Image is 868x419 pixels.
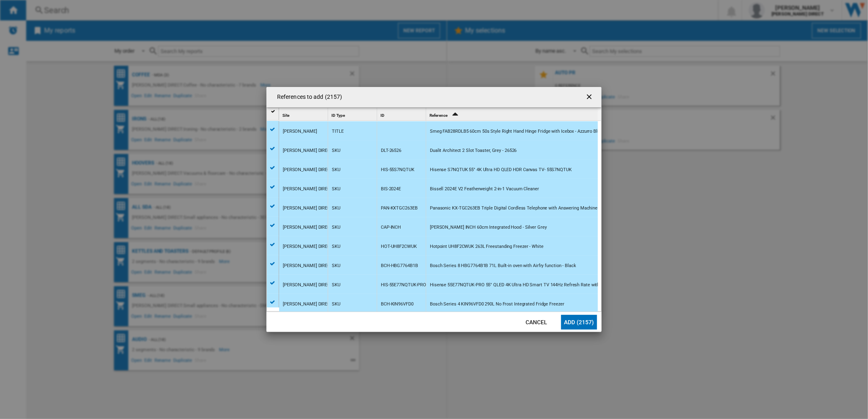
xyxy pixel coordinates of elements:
div: Dualit Architect 2 Slot Toaster, Grey - 26526 [430,141,517,160]
div: [PERSON_NAME] INCH 60cm Integrated Hood - Silver Grey [430,218,547,237]
div: Sort None [330,108,377,120]
div: ID Type Sort None [330,108,377,120]
div: Bosch Series 8 HBG7764B1B 71L Built-in oven with Airfry function - Black [430,256,576,275]
div: SKU [332,218,340,237]
div: SKU [332,160,340,179]
div: SKU [332,237,340,256]
div: [PERSON_NAME] DIRECT [283,180,333,198]
div: SKU [332,180,340,198]
div: HOT-UH8F2CWUK [381,237,417,256]
div: SKU [332,256,340,275]
span: Reference [430,113,447,118]
div: BCH-KIN96VFD0 [381,295,414,314]
div: SKU [332,276,340,294]
div: DLT-26526 [381,141,401,160]
div: Smeg FAB28RDLB5 60cm 50s Style Right Hand Hinge Fridge with Icebox - Azzurro Blue [430,122,602,141]
span: Site [282,113,289,118]
div: Site Sort None [281,108,328,120]
div: HIS-55S7NQTUK [381,160,414,179]
div: SKU [332,295,340,314]
div: Sort Ascending [428,108,598,120]
div: [PERSON_NAME] DIRECT [283,199,333,218]
div: SKU [332,199,340,218]
div: Bosch Series 4 KIN96VFD0 290L No Frost Integrated Fridge Freezer [430,295,564,314]
div: [PERSON_NAME] DIRECT [283,141,333,160]
div: Hotpoint UH8F2CWUK 263L Freestanding Freezer - White [430,237,544,256]
div: SKU [332,141,340,160]
div: Bissell 2024E V2 Featherweight 2-in-1 Vacuum Cleaner [430,180,539,198]
span: ID [380,113,385,118]
div: [PERSON_NAME] DIRECT [283,218,333,237]
div: Sort None [379,108,426,120]
div: TITLE [332,122,344,141]
div: Panasonic KX-TGC263EB Triple Digital Cordless Telephone with Answering Machine [430,199,597,218]
div: CAP-INCH [381,218,401,237]
div: PAN-KXTGC263EB [381,199,418,218]
button: getI18NText('BUTTONS.CLOSE_DIALOG') [582,89,598,105]
div: HIS-55E77NQTUK-PRO [381,276,426,294]
div: Reference Sort Ascending [428,108,598,120]
div: [PERSON_NAME] DIRECT [283,237,333,256]
div: BCH-HBG7764B1B [381,256,418,275]
ng-md-icon: getI18NText('BUTTONS.CLOSE_DIALOG') [585,93,595,103]
div: [PERSON_NAME] DIRECT [283,276,333,294]
div: [PERSON_NAME] DIRECT [283,295,333,314]
button: Cancel [519,315,555,330]
button: Add (2157) [561,315,597,330]
div: ID Sort None [379,108,426,120]
div: [PERSON_NAME] [283,122,317,141]
h4: References to add (2157) [273,93,342,101]
span: Sort Ascending [448,113,461,118]
div: [PERSON_NAME] DIRECT [283,256,333,275]
div: BIS-2024E [381,180,401,198]
span: ID Type [331,113,345,118]
div: Hisense S7NQTUK 55" 4K Ultra HD QLED HDR Canvas TV- 55S7NQTUK [430,160,572,179]
div: [PERSON_NAME] DIRECT [283,160,333,179]
div: Hisense 55E77NQTUK-PRO 55" QLED 4K Ultra HD Smart TV 144Hz Refresh Rate with Freely [430,276,613,294]
div: Sort None [281,108,328,120]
